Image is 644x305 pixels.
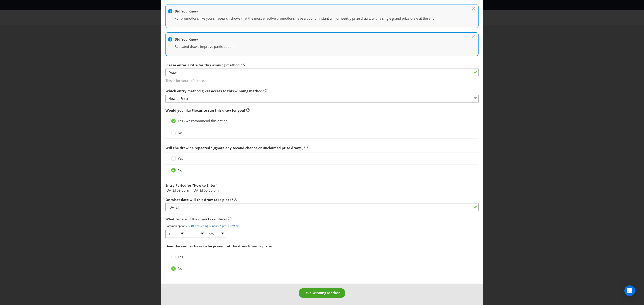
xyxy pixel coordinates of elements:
span: " [216,183,217,188]
a: 12:01 am [187,224,199,228]
span: Will the draw be repeated? (Ignore any second chance or unclaimed prize draws.) [165,146,303,150]
button: Save Winning Method [299,288,345,298]
span: - [191,188,193,192]
span: No [178,130,182,135]
span: Common options: [165,224,187,228]
span: | [207,224,208,228]
span: Save Winning Method [303,290,341,295]
div: Open Intercom Messenger [624,285,635,296]
span: [DATE] [165,188,176,192]
a: 11:59 pm [228,224,239,228]
span: 05:00 pm [204,188,219,192]
p: Repeated draws improve participation! [175,44,465,49]
span: What time will the draw take place? [165,217,227,221]
span: Yes - we recommend this option [178,119,227,123]
span: for " [186,183,194,188]
input: DD/MM/YYYY [165,203,479,211]
span: Would you like Plexus to run this draw for you? [165,108,246,113]
a: 9 am [201,224,207,228]
a: 5 pm [220,224,226,228]
span: Which entry method gives access to this winning method? [165,89,264,93]
a: 12 noon [208,224,218,228]
span: 09:00 am [177,188,191,192]
span: [DATE] [193,188,203,192]
p: For promotions like yours, research shows that the most effective promotions have a pool of insta... [175,16,465,21]
span: Please enter a title for this winning method. [165,63,241,67]
span: How to Enter [194,183,216,188]
span: No [178,168,182,172]
span: This is for your reference. [165,77,479,83]
span: Entry Period [165,183,186,188]
span: | [218,224,220,228]
span: Yes [178,156,183,161]
span: No [178,266,182,271]
span: | [226,224,228,228]
span: Yes [178,255,183,259]
span: On what date will this draw take place? [165,197,233,202]
span: | [199,224,201,228]
span: Does the winner have to be present at the draw to win a prize? [165,244,272,248]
